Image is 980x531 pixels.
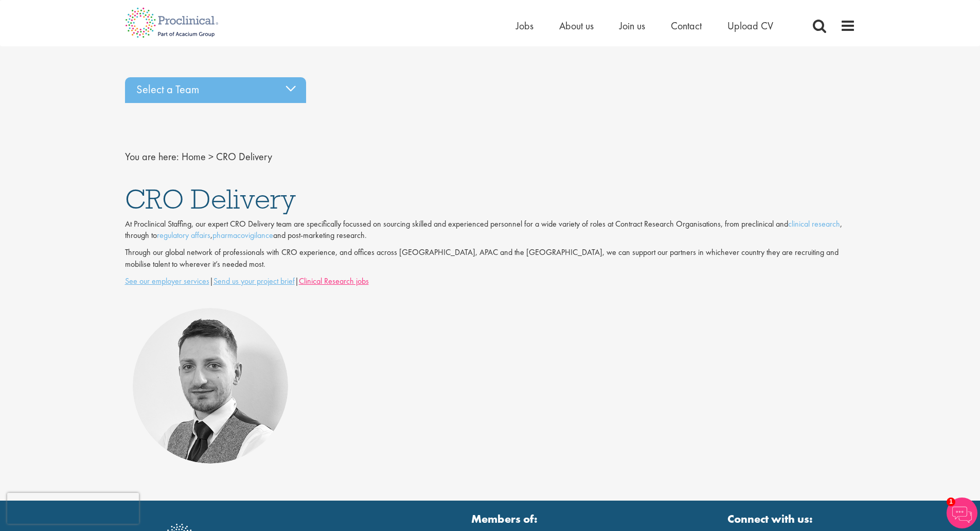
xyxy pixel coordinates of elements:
[619,19,645,32] a: Join us
[208,150,213,163] span: >
[212,230,273,241] a: pharmacovigilance
[125,150,179,163] span: You are here:
[125,276,856,287] p: | |
[125,247,856,270] p: Through our global network of professionals with CRO experience, and offices across [GEOGRAPHIC_D...
[182,150,206,163] a: breadcrumb link
[125,77,306,103] div: Select a Team
[125,181,296,216] span: CRO Delivery
[727,19,773,32] a: Upload CV
[727,511,815,527] strong: Connect with us:
[516,19,533,32] a: Jobs
[213,276,295,286] a: Send us your project brief
[788,218,840,229] a: clinical research
[330,511,680,527] strong: Members of:
[671,19,702,32] a: Contact
[216,150,272,163] span: CRO Delivery
[947,498,977,528] img: Chatbot
[947,498,955,506] span: 1
[299,276,369,286] a: Clinical Research jobs
[125,218,856,242] p: At Proclinical Staffing, our expert CRO Delivery team are specifically focussed on sourcing skill...
[157,230,210,241] a: regulatory affairs
[559,19,594,32] a: About us
[7,493,139,524] iframe: reCAPTCHA
[125,276,209,286] a: See our employer services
